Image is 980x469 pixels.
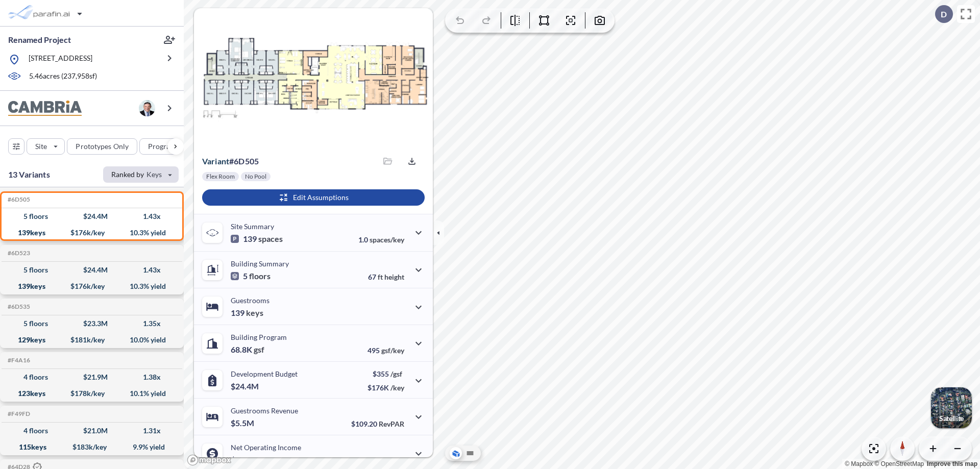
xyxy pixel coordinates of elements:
p: [STREET_ADDRESS] [29,53,92,66]
span: /key [390,383,404,392]
p: Site [35,141,47,152]
p: Renamed Project [8,34,71,45]
p: 495 [367,346,404,355]
p: 139 [231,308,263,318]
p: $109.20 [351,419,404,428]
p: Prototypes Only [76,141,129,152]
a: Improve this map [927,460,977,467]
span: margin [382,456,404,465]
span: gsf/key [381,346,404,355]
span: gsf [254,344,264,355]
p: Guestrooms Revenue [231,406,298,415]
a: Mapbox [845,460,873,467]
a: OpenStreetMap [874,460,924,467]
p: # 6d505 [202,156,259,166]
p: Satellite [939,414,964,423]
p: Edit Assumptions [293,192,349,203]
p: Building Program [231,333,287,341]
button: Site [27,138,65,155]
p: Net Operating Income [231,443,301,452]
img: BrandImage [8,101,82,116]
p: Program [148,141,177,152]
p: No Pool [245,172,266,181]
p: Site Summary [231,222,274,231]
p: $5.5M [231,418,256,428]
button: Edit Assumptions [202,189,425,206]
span: floors [249,271,271,281]
p: 1.0 [358,235,404,244]
span: /gsf [390,369,402,378]
h5: Click to copy the code [6,357,30,364]
p: 13 Variants [8,168,50,181]
span: Variant [202,156,229,166]
p: 139 [231,234,283,244]
button: Switcher ImageSatellite [931,387,972,428]
p: 5 [231,271,271,281]
p: $355 [367,369,404,378]
span: height [384,273,404,281]
p: $176K [367,383,404,392]
img: Switcher Image [931,387,972,428]
p: Building Summary [231,259,289,268]
p: D [941,10,947,19]
button: Prototypes Only [67,138,137,155]
p: Development Budget [231,369,298,378]
span: spaces/key [370,235,404,244]
button: Program [139,138,194,155]
a: Mapbox homepage [187,454,232,466]
p: $2.5M [231,455,256,465]
h5: Click to copy the code [6,410,30,417]
p: 67 [368,273,404,281]
p: 5.46 acres ( 237,958 sf) [29,71,97,82]
button: Aerial View [450,447,462,459]
h5: Click to copy the code [6,303,30,310]
h5: Click to copy the code [6,196,30,203]
p: 68.8K [231,344,264,355]
p: 45.0% [361,456,404,465]
p: Flex Room [206,172,235,181]
span: spaces [258,234,283,244]
span: ft [378,273,383,281]
h5: Click to copy the code [6,250,30,257]
span: RevPAR [379,419,404,428]
button: Site Plan [464,447,476,459]
p: Guestrooms [231,296,269,305]
p: $24.4M [231,381,260,391]
img: user logo [139,100,155,116]
span: keys [246,308,263,318]
button: Ranked by Keys [103,166,179,183]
